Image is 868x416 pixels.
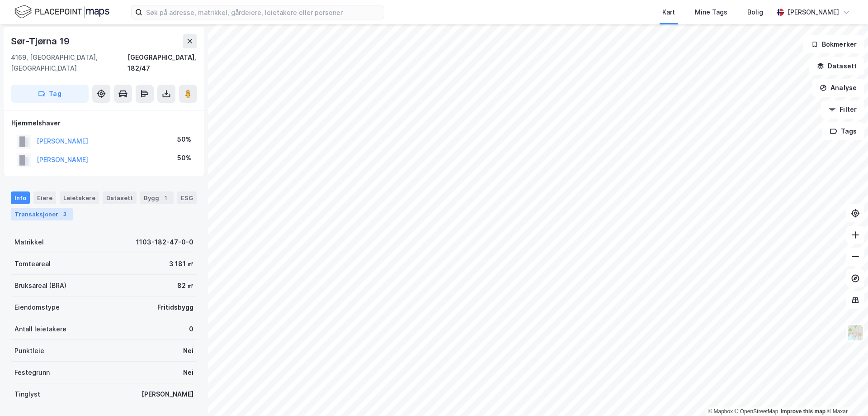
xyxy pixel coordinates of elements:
div: Kart [662,7,675,18]
div: Leietakere [60,191,99,204]
div: 3 [60,210,69,219]
div: 3 181 ㎡ [169,258,193,269]
div: Datasett [103,191,137,204]
div: Antall leietakere [14,324,66,335]
div: Sør-Tjørna 19 [11,34,71,48]
input: Søk på adresse, matrikkel, gårdeiere, leietakere eller personer [142,5,384,19]
div: [GEOGRAPHIC_DATA], 182/47 [127,52,197,74]
div: Fritidsbygg [157,302,193,313]
div: Nei [183,345,193,356]
div: Tinglyst [14,389,40,400]
button: Datasett [809,57,864,75]
div: Tomteareal [14,258,51,269]
div: Info [11,191,30,204]
div: Mine Tags [695,7,727,18]
div: Matrikkel [14,237,44,248]
div: Eiendomstype [14,302,60,313]
div: 1103-182-47-0-0 [136,237,193,248]
div: 1 [161,193,170,202]
img: logo.f888ab2527a4732fd821a326f86c7f29.svg [14,4,109,20]
div: 0 [189,324,193,335]
div: Nei [183,367,193,378]
div: 50% [177,153,191,163]
div: 50% [177,134,191,145]
div: [PERSON_NAME] [142,389,193,400]
div: Transaksjoner [11,208,73,220]
button: Tag [11,85,89,103]
iframe: Chat Widget [823,373,868,416]
div: Punktleie [14,345,44,356]
div: [PERSON_NAME] [788,7,839,18]
div: Festegrunn [14,367,50,378]
button: Filter [821,100,864,119]
div: Bygg [140,191,174,204]
button: Analyse [812,79,864,97]
div: Eiere [33,191,56,204]
button: Tags [822,122,864,140]
div: 4169, [GEOGRAPHIC_DATA], [GEOGRAPHIC_DATA] [11,52,127,74]
div: Hjemmelshaver [11,118,197,129]
div: Kontrollprogram for chat [823,373,868,416]
div: ESG [177,191,197,204]
div: Bruksareal (BRA) [14,280,66,291]
a: OpenStreetMap [735,408,778,415]
div: 82 ㎡ [177,280,193,291]
img: Z [847,324,864,341]
a: Mapbox [708,408,733,415]
a: Improve this map [781,408,826,415]
button: Bokmerker [803,35,864,53]
div: Bolig [747,7,763,18]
